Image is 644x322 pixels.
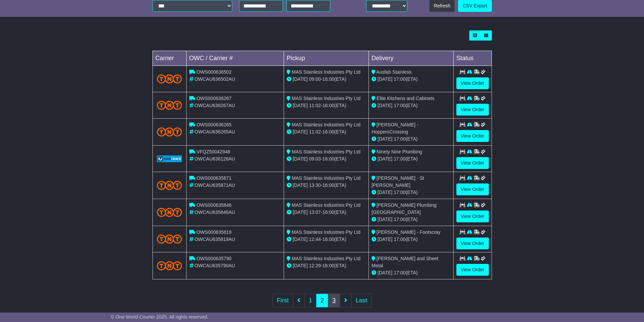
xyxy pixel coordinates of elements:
span: 11:02 [309,103,321,108]
span: [PERSON_NAME] - Footscray [377,229,440,235]
div: (ETA) [372,236,451,243]
span: MAS Stainless Industries Pty Ltd [292,202,360,208]
span: [DATE] [378,237,392,242]
span: [DATE] [293,129,308,134]
div: - (ETA) [287,102,366,109]
span: [DATE] [378,217,392,222]
span: 17:00 [394,217,406,222]
img: TNT_Domestic.png [157,234,182,244]
span: OWS000635846 [196,202,232,208]
td: Carrier [152,51,186,66]
span: MAS Stainless Industries Pty Ltd [292,122,360,127]
span: 12:44 [309,237,321,242]
span: OWS000635790 [196,256,232,261]
span: OWS000635871 [196,175,232,181]
span: OWCAU636267AU [194,103,235,108]
span: Ninety Nine Plumbing [377,149,422,154]
a: View Order [456,238,489,249]
span: [DATE] [293,209,308,215]
span: [PERSON_NAME] and Sheet Metal [372,256,438,268]
div: (ETA) [372,135,451,143]
span: 17:00 [394,103,406,108]
span: OWCAU636128AU [194,156,235,162]
span: 16:00 [323,103,334,108]
span: [PERSON_NAME] - St [PERSON_NAME] [372,175,424,188]
span: MAS Stainless Industries Pty Ltd [292,69,360,75]
span: © One World Courier 2025. All rights reserved. [111,314,209,320]
img: TNT_Domestic.png [157,101,182,110]
img: GetCarrierServiceLogo [157,155,182,162]
div: - (ETA) [287,182,366,189]
a: View Order [456,264,489,276]
span: [DATE] [378,103,392,108]
div: - (ETA) [287,128,366,135]
a: 3 [328,294,340,307]
span: [DATE] [378,190,392,195]
span: 16:00 [323,129,334,134]
span: 09:03 [309,156,321,162]
span: OWCAU635846AU [194,209,235,215]
span: OWS000636267 [196,96,232,101]
span: [DATE] [293,182,308,188]
span: [DATE] [293,263,308,268]
span: [DATE] [293,237,308,242]
span: OWS000636502 [196,69,232,75]
div: (ETA) [372,155,451,163]
span: 13:07 [309,209,321,215]
span: Elite Kitchens and Cabinets [377,96,434,101]
img: TNT_Domestic.png [157,127,182,137]
span: 17:00 [394,190,406,195]
a: Last [351,294,372,307]
span: MAS Stainless Industries Pty Ltd [292,229,360,235]
span: OWS000636265 [196,122,232,127]
div: (ETA) [372,216,451,223]
td: Delivery [368,51,453,66]
span: 16:00 [323,156,334,162]
span: Ausfab Stainless [376,69,411,75]
td: Pickup [284,51,369,66]
div: - (ETA) [287,236,366,243]
span: 12:29 [309,263,321,268]
div: (ETA) [372,76,451,83]
div: - (ETA) [287,262,366,269]
span: [DATE] [293,156,308,162]
div: (ETA) [372,189,451,196]
a: View Order [456,104,489,116]
div: (ETA) [372,269,451,276]
td: OWC / Carrier # [186,51,284,66]
span: 16:00 [323,263,334,268]
a: View Order [456,130,489,142]
a: 1 [304,294,316,307]
span: 17:00 [394,270,406,275]
span: OWCAU635819AU [194,237,235,242]
span: [PERSON_NAME] - HoppersCrossing [372,122,419,134]
span: MAS Stainless Industries Pty Ltd [292,96,360,101]
span: 09:00 [309,76,321,82]
div: - (ETA) [287,155,366,163]
a: View Order [456,77,489,89]
img: TNT_Domestic.png [157,74,182,83]
span: 16:00 [323,209,334,215]
span: [DATE] [378,156,392,162]
span: [PERSON_NAME] Plumbing [GEOGRAPHIC_DATA] [372,202,436,215]
span: MAS Stainless Industries Pty Ltd [292,175,360,181]
span: [DATE] [378,76,392,82]
span: 16:00 [323,182,334,188]
span: OWCAU635871AU [194,182,235,188]
span: 13:30 [309,182,321,188]
a: First [272,294,293,307]
span: 16:00 [323,76,334,82]
span: OWCAU635790AU [194,263,235,268]
span: MAS Stainless Industries Pty Ltd [292,149,360,154]
span: [DATE] [293,103,308,108]
a: View Order [456,157,489,169]
span: [DATE] [378,270,392,275]
div: (ETA) [372,102,451,109]
span: OWCAU636265AU [194,129,235,134]
span: 17:00 [394,76,406,82]
span: 17:00 [394,136,406,142]
img: TNT_Domestic.png [157,261,182,270]
a: View Order [456,183,489,195]
span: 17:00 [394,156,406,162]
div: - (ETA) [287,209,366,216]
